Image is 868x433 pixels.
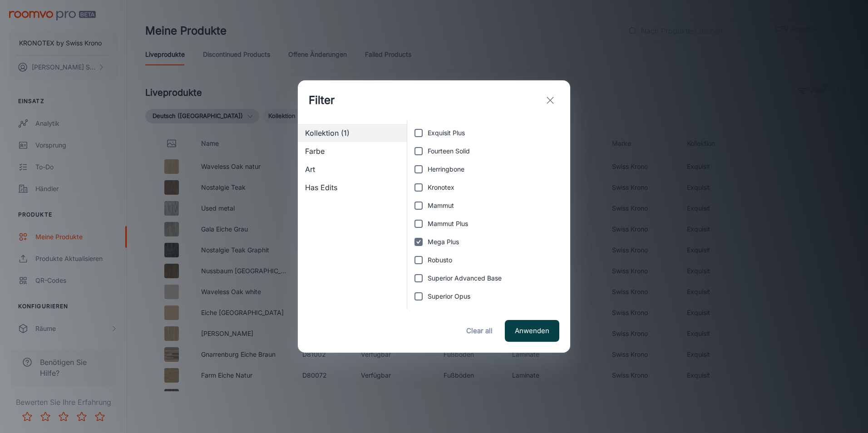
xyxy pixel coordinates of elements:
[428,146,470,156] span: Fourteen Solid
[541,91,559,109] button: exit
[305,146,399,157] span: Farbe
[428,128,465,138] span: Exquisit Plus
[461,320,498,342] button: Clear all
[428,291,470,301] span: Superior Opus
[298,124,407,142] div: Kollektion (1)
[305,128,399,138] span: Kollektion (1)
[298,178,407,197] div: Has Edits
[428,164,464,174] span: Herringbone
[298,142,407,160] div: Farbe
[428,182,454,192] span: Kronotex
[305,164,399,175] span: Art
[428,201,454,211] span: Mammut
[428,273,502,283] span: Superior Advanced Base
[505,320,559,342] button: Anwenden
[305,182,399,193] span: Has Edits
[298,160,407,178] div: Art
[428,219,468,229] span: Mammut Plus
[428,237,459,247] span: Mega Plus
[309,92,335,108] h1: Filter
[428,255,452,265] span: Robusto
